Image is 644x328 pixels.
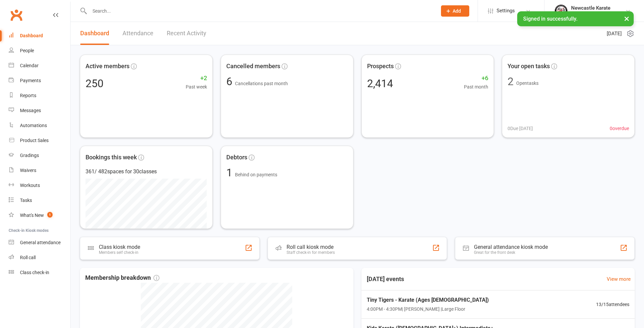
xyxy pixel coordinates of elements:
button: Add [441,5,469,17]
div: Roll call [20,255,36,260]
span: Membership breakdown [85,273,159,283]
span: 0 Due [DATE] [508,125,533,132]
a: Class kiosk mode [9,265,70,280]
span: Behind on payments [235,172,277,177]
button: × [621,11,633,26]
span: Prospects [367,62,394,71]
a: Clubworx [8,7,25,23]
span: Active members [86,62,129,71]
div: Gradings [20,153,39,158]
input: Search... [88,6,432,16]
span: Past month [464,83,488,90]
div: General attendance kiosk mode [474,244,548,250]
a: Calendar [9,58,70,73]
span: +2 [186,74,207,83]
span: Tiny Tigers - Karate (Ages [DEMOGRAPHIC_DATA]) [367,296,489,304]
a: Automations [9,118,70,133]
a: Gradings [9,148,70,163]
div: 2,414 [367,78,393,89]
div: Automations [20,123,47,128]
a: Dashboard [80,22,109,45]
span: 13 / 15 attendees [596,301,629,308]
div: Newcastle Karate [571,11,610,17]
a: What's New1 [9,208,70,223]
span: 0 overdue [610,125,629,132]
div: Reports [20,93,36,98]
span: Debtors [226,153,247,162]
div: People [20,48,34,53]
div: 2 [508,76,514,87]
span: 1 [226,166,235,179]
a: Tasks [9,193,70,208]
span: Cancelled members [226,62,280,71]
span: Add [453,8,461,14]
h3: [DATE] events [361,273,409,285]
div: 250 [86,78,104,89]
a: Product Sales [9,133,70,148]
div: Great for the front desk [474,250,548,255]
span: Open tasks [516,81,538,86]
div: Class check-in [20,270,49,275]
span: 1 [47,212,53,218]
span: 6 [226,75,235,88]
a: Reports [9,88,70,103]
a: Recent Activity [167,22,206,45]
span: Bookings this week [86,153,137,162]
img: thumb_image1757378539.png [554,4,568,18]
div: Roll call kiosk mode [287,244,335,250]
a: General attendance kiosk mode [9,235,70,250]
div: Payments [20,78,41,83]
div: Newcastle Karate [571,5,610,11]
div: Members self check-in [99,250,140,255]
a: View more [607,275,631,283]
a: Attendance [122,22,153,45]
div: Workouts [20,183,40,188]
span: 4:00PM - 4:30PM | [PERSON_NAME] | Large Floor [367,305,489,313]
a: People [9,43,70,58]
div: Class kiosk mode [99,244,140,250]
a: Dashboard [9,28,70,43]
span: Your open tasks [508,62,550,71]
div: Product Sales [20,138,49,143]
a: Workouts [9,178,70,193]
div: Dashboard [20,33,43,38]
div: Messages [20,108,41,113]
div: Waivers [20,168,36,173]
span: [DATE] [607,30,622,38]
div: 361 / 482 spaces for 30 classes [86,167,207,176]
div: General attendance [20,240,61,245]
a: Waivers [9,163,70,178]
a: Payments [9,73,70,88]
span: +6 [464,74,488,83]
a: Roll call [9,250,70,265]
span: Signed in successfully. [523,16,577,22]
div: Calendar [20,63,39,68]
span: Cancellations past month [235,81,288,86]
div: Staff check-in for members [287,250,335,255]
a: Messages [9,103,70,118]
span: Past week [186,83,207,90]
div: What's New [20,213,44,218]
div: Tasks [20,198,32,203]
span: Settings [497,3,515,18]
